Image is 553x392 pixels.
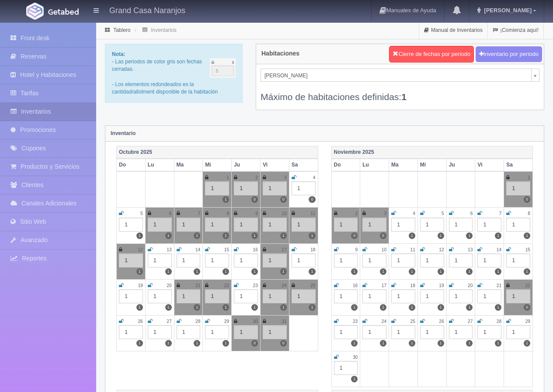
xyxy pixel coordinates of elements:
[223,232,229,239] label: 1
[419,22,487,39] a: Manual de Inventarios
[475,159,504,171] th: Vi
[26,3,44,20] img: Getabed
[353,283,358,288] small: 16
[362,218,386,232] div: 1
[145,159,174,171] th: Lu
[524,268,530,275] label: 1
[362,289,386,303] div: 1
[264,69,528,82] span: [PERSON_NAME]
[284,175,287,180] small: 3
[309,196,315,203] label: 0
[391,289,415,303] div: 1
[138,319,143,324] small: 26
[280,232,287,239] label: 1
[48,8,79,15] img: Getabed
[439,247,444,252] small: 12
[439,283,444,288] small: 19
[195,319,200,324] small: 28
[177,289,201,303] div: 1
[334,218,358,232] div: 1
[506,218,530,232] div: 1
[309,232,315,239] label: 1
[203,159,232,171] th: Mi
[495,268,501,275] label: 1
[255,175,258,180] small: 2
[195,247,200,252] small: 14
[224,319,229,324] small: 29
[449,218,473,232] div: 1
[476,46,542,62] button: Inventario por periodo
[331,159,360,171] th: Do
[234,289,258,303] div: 1
[499,211,502,216] small: 7
[224,283,229,288] small: 22
[351,340,358,347] label: 1
[442,211,444,216] small: 5
[334,289,358,303] div: 1
[528,211,530,216] small: 8
[380,304,386,311] label: 1
[497,247,501,252] small: 14
[140,211,143,216] small: 5
[382,247,386,252] small: 10
[280,268,287,275] label: 1
[470,211,473,216] small: 6
[226,211,229,216] small: 8
[497,319,501,324] small: 28
[292,181,316,195] div: 1
[420,218,444,232] div: 1
[261,69,539,82] a: [PERSON_NAME]
[205,325,229,339] div: 1
[165,340,172,347] label: 1
[477,218,501,232] div: 1
[524,304,530,311] label: 0
[280,196,287,203] label: 0
[401,92,407,102] b: 1
[138,283,143,288] small: 19
[353,319,358,324] small: 23
[292,218,316,232] div: 1
[351,304,358,311] label: 1
[410,283,415,288] small: 18
[194,340,200,347] label: 1
[251,196,258,203] label: 0
[205,181,229,195] div: 1
[263,181,287,195] div: 1
[495,304,501,311] label: 1
[497,283,501,288] small: 21
[380,340,386,347] label: 1
[234,253,258,267] div: 1
[504,159,533,171] th: Sa
[380,268,386,275] label: 1
[165,268,172,275] label: 1
[138,247,143,252] small: 12
[334,253,358,267] div: 1
[165,232,172,239] label: 1
[210,58,236,78] img: cutoff.png
[449,325,473,339] div: 1
[136,340,143,347] label: 1
[205,218,229,232] div: 1
[310,247,315,252] small: 18
[119,253,143,267] div: 1
[506,181,530,195] div: 1
[495,340,501,347] label: 1
[468,283,473,288] small: 20
[292,253,316,267] div: 1
[117,146,318,159] th: Octubre 2025
[223,196,229,203] label: 1
[334,361,358,375] div: 1
[167,247,171,252] small: 13
[380,232,386,239] label: 0
[409,340,415,347] label: 1
[495,232,501,239] label: 1
[384,211,386,216] small: 3
[292,289,316,303] div: 1
[524,232,530,239] label: 1
[525,319,530,324] small: 29
[420,289,444,303] div: 1
[112,51,125,57] b: Nota:
[234,181,258,195] div: 1
[355,211,358,216] small: 2
[360,159,389,171] th: Lu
